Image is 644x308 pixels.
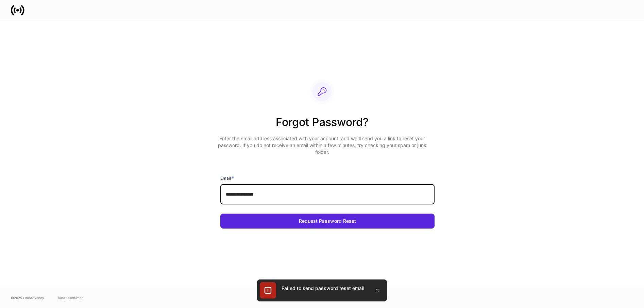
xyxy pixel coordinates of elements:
[11,295,44,301] span: © 2025 OneAdvisory
[220,175,234,181] h6: Email
[282,285,365,292] div: Failed to send password reset email
[215,135,429,156] p: Enter the email address associated with your account, and we’ll send you a link to reset your pas...
[299,219,356,223] div: Request Password Reset
[58,295,83,301] a: Data Disclaimer
[220,214,435,229] button: Request Password Reset
[215,115,429,135] h2: Forgot Password?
